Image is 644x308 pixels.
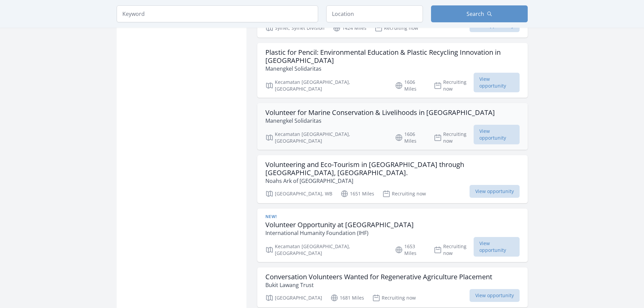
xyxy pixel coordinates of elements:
[117,5,318,22] input: Keyword
[265,229,414,237] p: International Humanity Foundation (IHF)
[375,24,418,32] p: Recruiting now
[257,267,528,307] a: Conversation Volunteers Wanted for Regenerative Agriculture Placement Bukit Lawang Trust [GEOGRAP...
[265,48,520,65] h3: Plastic for Pencil: Environmental Education & Plastic Recycling Innovation in [GEOGRAPHIC_DATA]
[265,281,492,289] p: Bukit Lawang Trust
[372,294,416,302] p: Recruiting now
[265,109,495,117] h3: Volunteer for Marine Conservation & Livelihoods in [GEOGRAPHIC_DATA]
[265,273,492,281] h3: Conversation Volunteers Wanted for Regenerative Agriculture Placement
[265,65,520,73] p: Manengkel Solidaritas
[431,5,528,22] button: Search
[257,155,528,203] a: Volunteering and Eco-Tourism in [GEOGRAPHIC_DATA] through [GEOGRAPHIC_DATA], [GEOGRAPHIC_DATA]. N...
[326,5,423,22] input: Location
[257,209,528,262] a: New! Volunteer Opportunity at [GEOGRAPHIC_DATA] International Humanity Foundation (IHF) Kecamatan...
[470,289,520,302] span: View opportunity
[467,10,484,18] span: Search
[265,79,387,92] p: Kecamatan [GEOGRAPHIC_DATA], [GEOGRAPHIC_DATA]
[470,185,520,198] span: View opportunity
[340,190,374,198] p: 1651 Miles
[265,294,322,302] p: [GEOGRAPHIC_DATA]
[265,221,414,229] h3: Volunteer Opportunity at [GEOGRAPHIC_DATA]
[434,243,473,257] p: Recruiting now
[257,103,528,150] a: Volunteer for Marine Conservation & Livelihoods in [GEOGRAPHIC_DATA] Manengkel Solidaritas Kecama...
[257,43,528,98] a: Plastic for Pencil: Environmental Education & Plastic Recycling Innovation in [GEOGRAPHIC_DATA] M...
[265,190,332,198] p: [GEOGRAPHIC_DATA], WB
[395,243,426,257] p: 1653 Miles
[434,79,473,92] p: Recruiting now
[330,294,364,302] p: 1681 Miles
[265,177,520,185] p: Noahs Ark of [GEOGRAPHIC_DATA]
[474,125,520,144] span: View opportunity
[265,214,277,219] span: New!
[265,131,387,144] p: Kecamatan [GEOGRAPHIC_DATA], [GEOGRAPHIC_DATA]
[395,79,426,92] p: 1606 Miles
[265,243,387,257] p: Kecamatan [GEOGRAPHIC_DATA], [GEOGRAPHIC_DATA]
[474,73,520,92] span: View opportunity
[395,131,426,144] p: 1606 Miles
[265,161,520,177] h3: Volunteering and Eco-Tourism in [GEOGRAPHIC_DATA] through [GEOGRAPHIC_DATA], [GEOGRAPHIC_DATA].
[382,190,426,198] p: Recruiting now
[333,24,366,32] p: 1424 Miles
[265,24,325,32] p: Sylhet, Sylhet Division
[265,117,495,125] p: Manengkel Solidaritas
[474,237,520,257] span: View opportunity
[434,131,473,144] p: Recruiting now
